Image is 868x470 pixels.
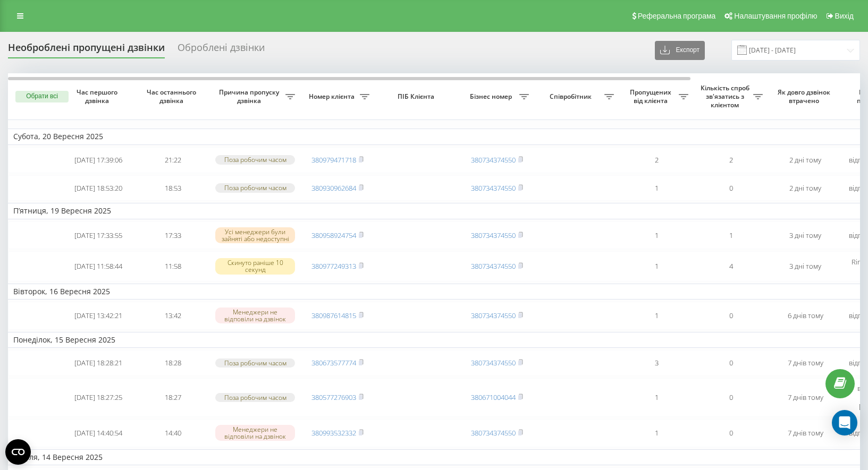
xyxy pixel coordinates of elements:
[311,392,356,402] a: 380577276903
[215,307,295,323] div: Менеджери не відповіли на дзвінок
[215,88,285,105] span: Причина пропуску дзвінка
[61,221,136,250] td: [DATE] 17:33:55
[136,302,210,330] td: 13:42
[311,358,356,368] a: 380673577774
[136,419,210,447] td: 14:40
[311,230,356,240] a: 380958924754
[768,350,842,376] td: 7 днів тому
[306,92,360,101] span: Номер клієнта
[136,221,210,250] td: 17:33
[768,302,842,330] td: 6 днів тому
[471,311,516,320] a: 380734374550
[136,350,210,376] td: 18:28
[61,147,136,173] td: [DATE] 17:39:06
[835,12,854,20] span: Вихід
[61,175,136,201] td: [DATE] 18:53:20
[136,175,210,201] td: 18:53
[311,183,356,193] a: 380930962684
[311,155,356,165] a: 380979471718
[619,251,694,281] td: 1
[655,41,705,60] button: Експорт
[768,378,842,417] td: 7 днів тому
[694,302,768,330] td: 0
[70,88,127,105] span: Час першого дзвінка
[768,251,842,281] td: 3 дні тому
[136,147,210,173] td: 21:22
[619,147,694,173] td: 2
[61,419,136,447] td: [DATE] 14:40:54
[638,12,716,20] span: Реферальна програма
[465,92,519,101] span: Бізнес номер
[471,261,516,271] a: 380734374550
[694,419,768,447] td: 0
[15,91,69,102] button: Обрати всі
[215,227,295,243] div: Усі менеджери були зайняті або недоступні
[471,392,516,402] a: 380671004044
[311,261,356,271] a: 380977249313
[768,221,842,250] td: 3 дні тому
[215,183,295,192] div: Поза робочим часом
[734,12,817,20] span: Налаштування профілю
[619,175,694,201] td: 1
[694,378,768,417] td: 0
[625,88,679,105] span: Пропущених від клієнта
[471,183,516,193] a: 380734374550
[699,84,753,109] span: Кількість спроб зв'язатись з клієнтом
[178,42,265,58] div: Оброблені дзвінки
[136,251,210,281] td: 11:58
[694,350,768,376] td: 0
[832,410,857,435] div: Open Intercom Messenger
[471,155,516,165] a: 380734374550
[619,419,694,447] td: 1
[384,92,451,101] span: ПІБ Клієнта
[215,393,295,402] div: Поза робочим часом
[215,258,295,274] div: Скинуто раніше 10 секунд
[694,221,768,250] td: 1
[471,428,516,438] a: 380734374550
[471,358,516,368] a: 380734374550
[136,378,210,417] td: 18:27
[471,230,516,240] a: 380734374550
[311,311,356,320] a: 380987614815
[540,92,604,101] span: Співробітник
[619,221,694,250] td: 1
[61,350,136,376] td: [DATE] 18:28:21
[619,302,694,330] td: 1
[619,378,694,417] td: 1
[144,88,201,105] span: Час останнього дзвінка
[768,419,842,447] td: 7 днів тому
[215,155,295,164] div: Поза робочим часом
[768,175,842,201] td: 2 дні тому
[8,42,165,58] div: Необроблені пропущені дзвінки
[777,88,834,105] span: Як довго дзвінок втрачено
[694,147,768,173] td: 2
[61,302,136,330] td: [DATE] 13:42:21
[61,378,136,417] td: [DATE] 18:27:25
[5,439,31,465] button: Open CMP widget
[694,175,768,201] td: 0
[311,428,356,438] a: 380993532332
[694,251,768,281] td: 4
[768,147,842,173] td: 2 дні тому
[619,350,694,376] td: 3
[215,358,295,368] div: Поза робочим часом
[215,425,295,441] div: Менеджери не відповіли на дзвінок
[61,251,136,281] td: [DATE] 11:58:44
